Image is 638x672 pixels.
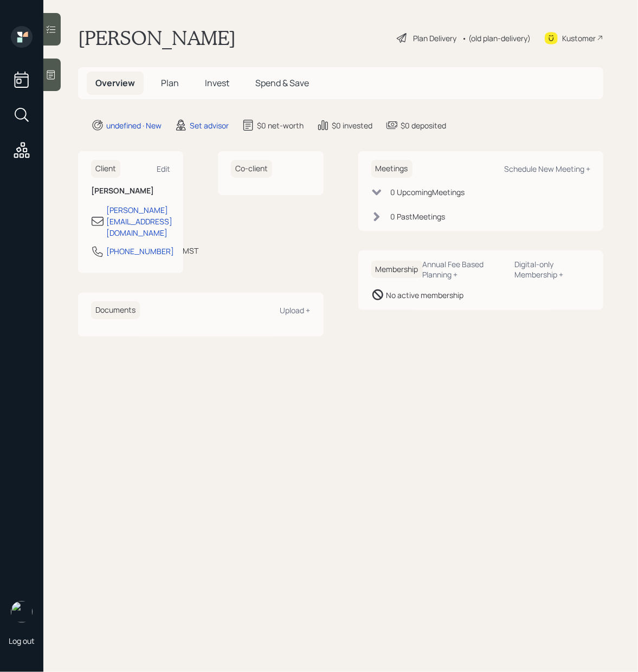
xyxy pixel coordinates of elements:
[391,186,465,198] div: 0 Upcoming Meeting s
[413,33,456,44] div: Plan Delivery
[91,160,120,178] h6: Client
[11,601,33,623] img: retirable_logo.png
[371,160,413,178] h6: Meetings
[280,305,311,315] div: Upload +
[371,261,423,279] h6: Membership
[423,259,506,280] div: Annual Fee Based Planning +
[9,636,35,646] div: Log out
[332,120,372,131] div: $0 invested
[78,26,236,50] h1: [PERSON_NAME]
[190,120,229,131] div: Set advisor
[91,301,140,319] h6: Documents
[401,120,446,131] div: $0 deposited
[255,77,309,89] span: Spend & Save
[106,204,172,238] div: [PERSON_NAME][EMAIL_ADDRESS][DOMAIN_NAME]
[504,164,590,174] div: Schedule New Meeting +
[257,120,304,131] div: $0 net-worth
[157,164,170,174] div: Edit
[91,186,170,196] h6: [PERSON_NAME]
[462,33,531,44] div: • (old plan-delivery)
[183,245,198,256] div: MST
[95,77,135,89] span: Overview
[106,120,162,131] div: undefined · New
[231,160,272,178] h6: Co-client
[205,77,229,89] span: Invest
[562,33,596,44] div: Kustomer
[514,259,590,280] div: Digital-only Membership +
[391,211,446,222] div: 0 Past Meeting s
[386,289,464,301] div: No active membership
[161,77,179,89] span: Plan
[106,245,174,257] div: [PHONE_NUMBER]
